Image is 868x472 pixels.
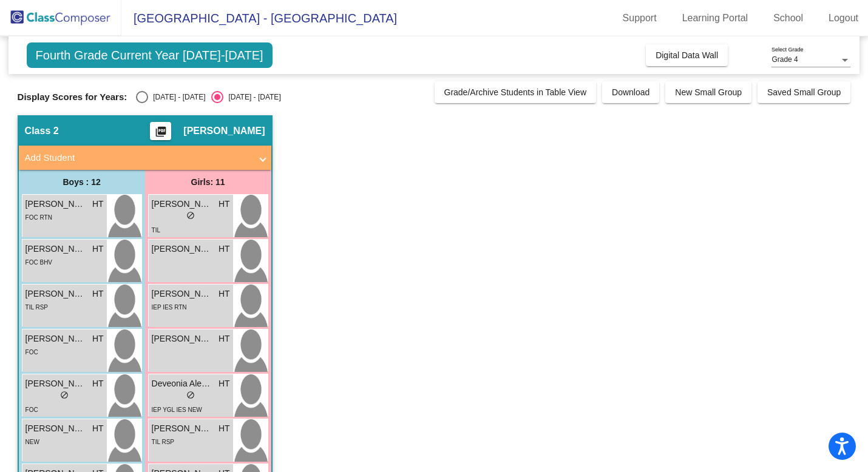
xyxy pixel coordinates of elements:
[25,151,251,165] mat-panel-title: Add Student
[219,288,230,300] span: HT
[186,211,195,220] span: do_not_disturb_alt
[121,8,397,28] span: [GEOGRAPHIC_DATA] - [GEOGRAPHIC_DATA]
[152,406,202,413] span: IEP YGL IES NEW
[25,422,86,435] span: [PERSON_NAME]
[154,126,168,143] mat-icon: picture_as_pdf
[92,288,104,300] span: HT
[27,42,273,68] span: Fourth Grade Current Year [DATE]-[DATE]
[92,377,104,390] span: HT
[602,81,659,103] button: Download
[186,391,195,399] span: do_not_disturb_alt
[25,377,86,390] span: [PERSON_NAME]
[612,87,649,97] span: Download
[92,422,104,435] span: HT
[152,422,212,435] span: [PERSON_NAME]
[665,81,751,103] button: New Small Group
[152,304,187,311] span: IEP IES RTN
[145,170,271,194] div: Girls: 11
[60,391,69,399] span: do_not_disturb_alt
[673,8,758,28] a: Learning Portal
[92,332,104,345] span: HT
[25,406,38,413] span: FOC
[613,8,666,28] a: Support
[152,332,212,345] span: [PERSON_NAME]
[25,198,86,211] span: [PERSON_NAME]
[148,92,205,103] div: [DATE] - [DATE]
[219,422,230,435] span: HT
[18,92,127,103] span: Display Scores for Years:
[219,377,230,390] span: HT
[435,81,597,103] button: Grade/Archive Students in Table View
[19,170,145,194] div: Boys : 12
[675,87,742,97] span: New Small Group
[758,81,850,103] button: Saved Small Group
[764,8,813,28] a: School
[444,87,587,97] span: Grade/Archive Students in Table View
[183,125,265,137] span: [PERSON_NAME]
[152,439,174,445] span: TIL RSP
[150,122,171,140] button: Print Students Details
[25,125,59,137] span: Class 2
[152,227,160,234] span: TIL
[656,50,718,60] span: Digital Data Wall
[223,92,280,103] div: [DATE] - [DATE]
[25,439,39,445] span: NEW
[152,243,212,255] span: [PERSON_NAME]
[219,243,230,255] span: HT
[25,214,52,221] span: FOC RTN
[25,243,86,255] span: [PERSON_NAME]
[771,55,798,64] span: Grade 4
[152,198,212,211] span: [PERSON_NAME]
[25,259,52,266] span: FOC BHV
[819,8,868,28] a: Logout
[92,198,104,211] span: HT
[25,332,86,345] span: [PERSON_NAME]
[767,87,841,97] span: Saved Small Group
[219,332,230,345] span: HT
[646,44,728,66] button: Digital Data Wall
[25,349,38,356] span: FOC
[152,288,212,300] span: [PERSON_NAME]
[92,243,104,255] span: HT
[25,304,48,311] span: TIL RSP
[19,146,271,170] mat-expansion-panel-header: Add Student
[219,198,230,211] span: HT
[136,91,280,103] mat-radio-group: Select an option
[25,288,86,300] span: [PERSON_NAME]
[152,377,212,390] span: Deveonia Alexander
